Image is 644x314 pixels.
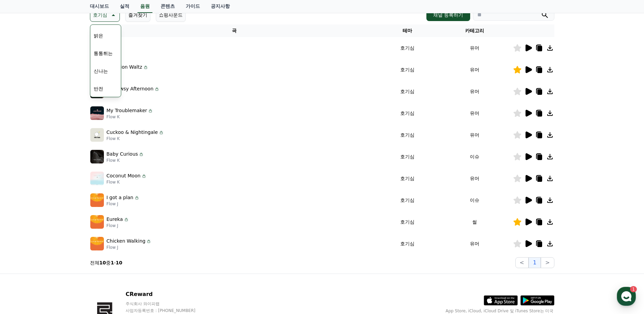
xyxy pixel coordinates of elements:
[45,215,88,232] a: 1대화
[93,10,107,20] p: 호기심
[2,215,45,232] a: 홈
[90,237,104,250] img: music
[107,245,152,250] p: Flow J
[379,189,437,211] td: 호기심
[437,211,513,233] td: 썰
[107,64,142,71] p: Question Waltz
[379,81,437,102] td: 호기심
[91,28,106,43] button: 밝은
[379,24,437,37] th: 테마
[437,168,513,189] td: 유머
[107,216,123,223] p: Eureka
[90,106,104,120] img: music
[107,201,140,207] p: Flow J
[107,71,148,76] p: Flow K
[107,194,133,201] p: I got a plan
[99,260,106,265] strong: 10
[107,114,153,120] p: Flow K
[379,168,437,189] td: 호기심
[111,260,114,265] strong: 1
[437,233,513,255] td: 유머
[69,215,71,221] span: 1
[90,8,120,22] button: 호기심
[107,158,144,163] p: Flow K
[379,59,437,81] td: 호기심
[379,233,437,255] td: 호기심
[107,129,158,136] p: Cuckoo & Nightingale
[379,211,437,233] td: 호기심
[379,102,437,124] td: 호기심
[107,107,147,114] p: My Troublemaker
[125,8,150,22] button: 즐겨찾기
[91,46,115,61] button: 통통튀는
[107,223,129,228] p: Flow J
[90,128,104,142] img: music
[437,146,513,168] td: 이슈
[107,179,147,185] p: Flow K
[107,85,154,92] p: A Drowsy Afternoon
[379,146,437,168] td: 호기심
[437,124,513,146] td: 유머
[107,172,141,179] p: Coconut Moon
[156,8,186,22] button: 쇼핑사운드
[105,226,113,231] span: 설정
[107,92,160,98] p: Flow K
[90,24,379,37] th: 곡
[437,189,513,211] td: 이슈
[107,151,138,158] p: Baby Curious
[88,215,130,232] a: 설정
[379,124,437,146] td: 호기심
[21,226,25,231] span: 홈
[126,301,208,307] p: 주식회사 와이피랩
[541,257,554,268] button: >
[437,81,513,102] td: 유머
[379,37,437,59] td: 호기심
[90,172,104,185] img: music
[126,308,208,313] p: 사업자등록번호 : [PHONE_NUMBER]
[90,215,104,229] img: music
[90,259,123,266] p: 전체 중 -
[91,81,106,96] button: 반전
[437,24,513,37] th: 카테고리
[116,260,122,265] strong: 10
[107,136,164,141] p: Flow K
[90,150,104,163] img: music
[437,102,513,124] td: 유머
[62,226,70,231] span: 대화
[515,257,529,268] button: <
[90,193,104,207] img: music
[91,64,111,78] button: 신나는
[107,238,146,245] p: Chicken Walking
[437,37,513,59] td: 유머
[437,59,513,81] td: 유머
[426,9,470,21] button: 채널 등록하기
[529,257,541,268] button: 1
[126,290,208,298] p: CReward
